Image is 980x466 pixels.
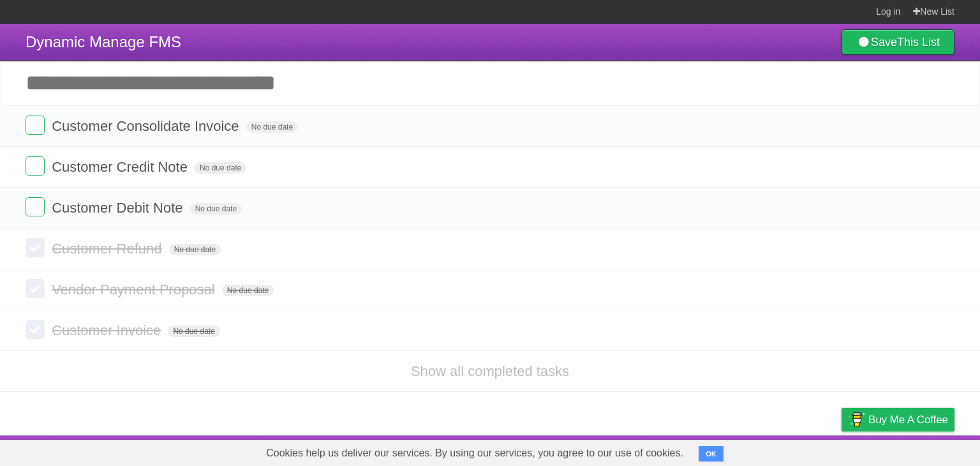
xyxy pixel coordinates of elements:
[52,200,186,216] span: Customer Debit Note
[52,282,218,297] span: Vendor Payment Proposal
[842,29,954,55] a: SaveThis List
[190,203,242,214] span: No due date
[868,409,948,431] span: Buy me a coffee
[897,36,940,49] b: This List
[168,326,219,337] span: No due date
[825,439,858,463] a: Privacy
[52,322,164,338] span: Customer Invoice
[26,156,45,176] label: Done
[52,118,242,134] span: Customer Consolidate Invoice
[52,159,191,175] span: Customer Credit Note
[874,439,954,463] a: Suggest a feature
[169,244,221,255] span: No due date
[253,440,696,466] span: Cookies help us deliver our services. By using our services, you agree to our use of cookies.
[848,409,865,430] img: Buy me a coffee
[195,162,246,174] span: No due date
[714,439,766,463] a: Developers
[782,439,810,463] a: Terms
[26,33,181,50] span: Dynamic Manage FMS
[222,285,274,296] span: No due date
[26,279,45,298] label: Done
[699,446,724,462] button: OK
[26,320,45,339] label: Done
[672,439,699,463] a: About
[842,408,954,432] a: Buy me a coffee
[26,238,45,257] label: Done
[26,197,45,216] label: Done
[411,363,569,379] a: Show all completed tasks
[246,121,298,133] span: No due date
[26,116,45,135] label: Done
[52,241,165,257] span: Customer Refund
